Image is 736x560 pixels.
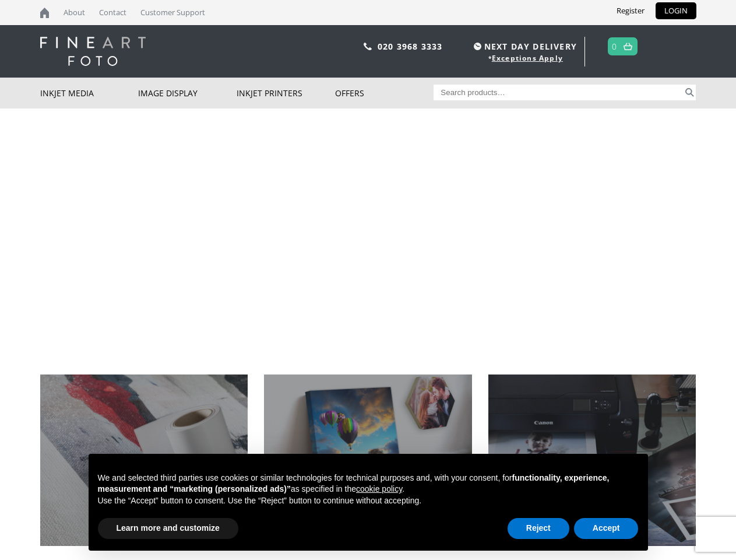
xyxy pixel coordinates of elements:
a: Image Display [138,78,237,108]
a: Register [608,2,653,19]
img: time.svg [474,43,481,50]
button: Search [683,85,696,100]
h2: INKJET MEDIA [40,454,248,467]
button: Learn more and customize [98,518,238,539]
a: Inkjet Media [40,78,139,108]
p: Use the “Accept” button to consent. Use the “Reject” button to continue without accepting. [98,495,639,507]
a: Inkjet Printers [237,78,335,108]
input: Search products… [434,85,683,100]
img: next arrow [709,209,727,228]
button: Accept [574,518,639,539]
img: previous arrow [9,209,27,228]
img: basket.svg [624,43,632,50]
p: We and selected third parties use cookies or similar technologies for technical purposes and, wit... [98,473,639,495]
div: Choose slide to display. [362,334,374,345]
a: cookie policy [356,484,402,494]
a: Offers [335,78,434,108]
strong: functionality, experience, measurement and “marketing (personalized ads)” [98,473,610,494]
a: 0 [612,38,617,55]
a: 020 3968 3333 [378,41,443,52]
div: Notice [79,444,657,560]
a: Exceptions Apply [492,53,563,63]
span: NEXT DAY DELIVERY [471,40,577,53]
img: phone.svg [364,43,372,50]
img: logo-white.svg [40,37,146,66]
button: Reject [508,518,569,539]
a: LOGIN [656,2,696,19]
